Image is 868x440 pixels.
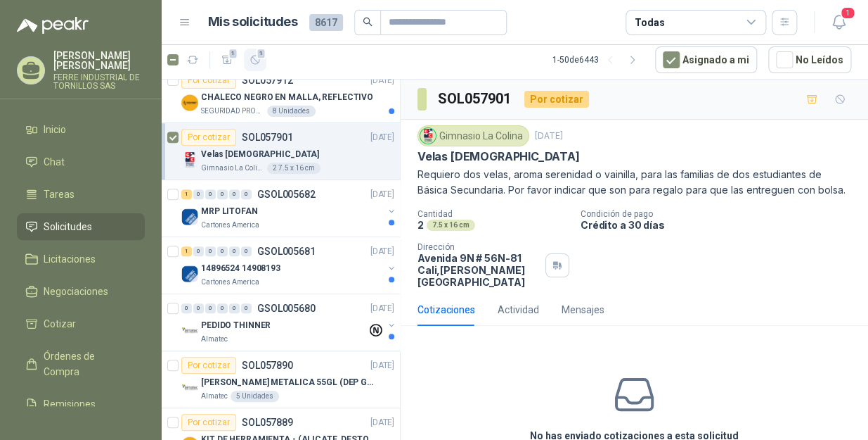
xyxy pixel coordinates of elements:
[370,416,394,429] p: [DATE]
[181,246,192,256] div: 1
[438,88,513,110] h3: SOL057901
[181,151,198,168] img: Company Logo
[417,149,580,164] p: Velas [DEMOGRAPHIC_DATA]
[370,74,394,87] p: [DATE]
[370,131,394,144] p: [DATE]
[370,302,394,315] p: [DATE]
[205,189,216,199] div: 0
[201,163,264,174] p: Gimnasio La Colina
[370,188,394,201] p: [DATE]
[242,75,293,85] p: SOL057912
[201,220,259,231] p: Cartones America
[181,322,198,339] img: Company Logo
[244,49,266,71] button: 1
[217,303,228,313] div: 0
[193,189,204,199] div: 0
[205,303,216,313] div: 0
[257,246,316,256] p: GSOL005681
[229,303,240,313] div: 0
[581,219,862,231] p: Crédito a 30 días
[181,189,192,199] div: 1
[201,391,228,402] p: Almatec
[242,132,293,142] p: SOL057901
[201,319,271,332] p: PEDIDO THINNER
[417,167,851,198] p: Requiero dos velas, aroma serenidad o vainilla, para las familias de dos estudiantes de Básica Se...
[193,246,204,256] div: 0
[417,302,475,318] div: Cotizaciones
[241,246,252,256] div: 0
[201,277,259,288] p: Cartones America
[193,303,204,313] div: 0
[181,94,198,111] img: Company Logo
[417,219,424,231] p: 2
[417,125,529,146] div: Gimnasio La Colina
[181,379,198,396] img: Company Logo
[181,243,397,288] a: 1 0 0 0 0 0 GSOL005681[DATE] Company Logo14896524 14908193Cartones America
[635,15,664,30] div: Todas
[17,246,145,272] a: Licitaciones
[655,46,757,73] button: Asignado a mi
[17,310,145,337] a: Cotizar
[231,391,279,402] div: 5 Unidades
[417,209,569,219] p: Cantidad
[363,17,373,27] span: search
[44,219,92,234] span: Solicitudes
[257,48,266,59] span: 1
[181,208,198,225] img: Company Logo
[17,116,145,143] a: Inicio
[498,302,539,318] div: Actividad
[181,357,236,374] div: Por cotizar
[417,242,540,252] p: Dirección
[44,396,96,412] span: Remisiones
[370,245,394,258] p: [DATE]
[201,376,376,389] p: [PERSON_NAME] METALICA 55GL (DEP GRANALLA) CON TAPA
[17,17,89,34] img: Logo peakr
[201,334,228,345] p: Almatec
[181,72,236,89] div: Por cotizar
[217,246,228,256] div: 0
[216,49,238,71] button: 1
[17,149,145,175] a: Chat
[17,343,145,385] a: Órdenes de Compra
[229,189,240,199] div: 0
[44,187,75,202] span: Tareas
[17,213,145,240] a: Solicitudes
[17,181,145,208] a: Tareas
[53,51,145,70] p: [PERSON_NAME] [PERSON_NAME]
[562,302,604,318] div: Mensajes
[44,251,96,267] span: Licitaciones
[181,414,236,431] div: Por cotizar
[417,252,540,288] p: Avenida 9N # 56N-81 Cali , [PERSON_NAME][GEOGRAPHIC_DATA]
[242,360,293,370] p: SOL057890
[162,123,400,180] a: Por cotizarSOL057901[DATE] Company LogoVelas [DEMOGRAPHIC_DATA]Gimnasio La Colina2 7.5 x 16 cm
[257,189,316,199] p: GSOL005682
[581,209,862,219] p: Condición de pago
[267,163,320,174] div: 2 7.5 x 16 cm
[44,316,76,332] span: Cotizar
[181,300,397,345] a: 0 0 0 0 0 0 GSOL005680[DATE] Company LogoPEDIDO THINNERAlmatec
[427,220,475,231] div: 7.5 x 16 cm
[242,417,293,427] p: SOL057889
[217,189,228,199] div: 0
[229,246,240,256] div: 0
[241,189,252,199] div: 0
[420,128,436,144] img: Company Logo
[201,205,258,218] p: MRP LITOFAN
[181,186,397,231] a: 1 0 0 0 0 0 GSOL005682[DATE] Company LogoMRP LITOFANCartones America
[17,278,145,305] a: Negociaciones
[181,303,192,313] div: 0
[181,129,236,146] div: Por cotizar
[552,49,644,71] div: 1 - 50 de 6443
[44,122,66,137] span: Inicio
[309,14,343,31] span: 8617
[44,154,65,170] span: Chat
[201,106,264,117] p: SEGURIDAD PROVISER LTDA
[44,284,108,299] span: Negociaciones
[162,66,400,123] a: Por cotizarSOL057912[DATE] Company LogoCHALECO NEGRO EN MALLA, REFLECTIVOSEGURIDAD PROVISER LTDA8...
[162,351,400,408] a: Por cotizarSOL057890[DATE] Company Logo[PERSON_NAME] METALICA 55GL (DEP GRANALLA) CON TAPAAlmatec...
[201,91,373,104] p: CHALECO NEGRO EN MALLA, REFLECTIVO
[370,359,394,372] p: [DATE]
[201,262,280,275] p: 14896524 14908193
[44,348,131,379] span: Órdenes de Compra
[524,91,589,108] div: Por cotizar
